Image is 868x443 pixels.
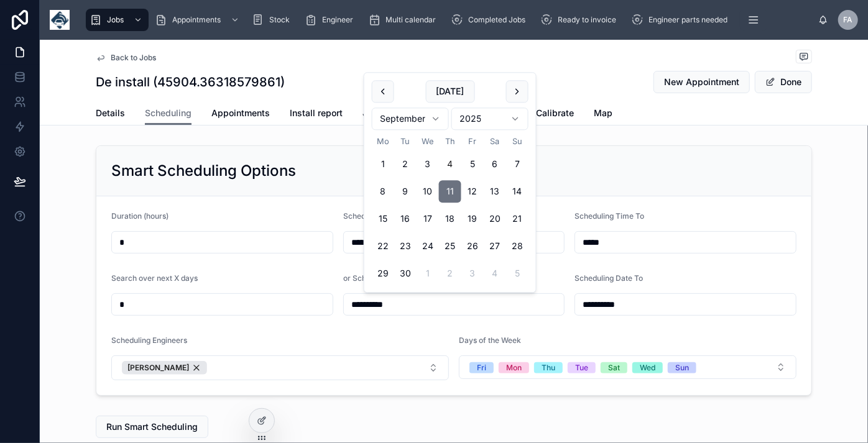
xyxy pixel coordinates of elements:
[417,135,439,148] th: Wednesday
[107,15,124,25] span: Jobs
[372,153,394,176] button: Monday, 1 September 2025
[844,15,853,25] span: FA
[211,102,270,127] a: Appointments
[111,273,198,283] span: Search over next X days
[394,181,417,203] button: Tuesday, 9 September 2025
[675,362,689,373] div: Sun
[343,211,423,221] span: Scheduling Time From
[439,135,461,148] th: Thursday
[106,421,198,433] span: Run Smart Scheduling
[461,181,484,203] button: Friday, 12 September 2025
[568,361,596,373] button: Unselect TUE
[484,208,506,231] button: Saturday, 20 September 2025
[601,361,627,373] button: Unselect SAT
[145,107,192,119] span: Scheduling
[575,211,644,221] span: Scheduling Time To
[96,107,125,119] span: Details
[461,235,484,258] button: Friday, 26 September 2025
[439,235,461,258] button: Thursday, 25 September 2025
[664,76,739,88] span: New Appointment
[506,208,529,231] button: Sunday, 21 September 2025
[537,9,625,31] a: Ready to invoice
[50,10,70,30] img: App logo
[248,9,298,31] a: Stock
[372,235,394,258] button: Monday, 22 September 2025
[461,135,484,148] th: Friday
[484,181,506,203] button: Saturday, 13 September 2025
[668,361,696,373] button: Unselect SUN
[632,361,663,373] button: Unselect WED
[372,263,394,285] button: Monday, 29 September 2025
[484,263,506,285] button: Saturday, 4 October 2025
[439,153,461,176] button: Today, Thursday, 4 September 2025
[755,71,812,93] button: Done
[111,161,296,181] h2: Smart Scheduling Options
[506,135,529,148] th: Sunday
[459,355,796,379] button: Select Button
[534,361,563,373] button: Unselect THU
[558,15,616,25] span: Ready to invoice
[425,80,474,103] button: [DATE]
[536,107,574,119] span: Calibrate
[439,208,461,231] button: Thursday, 18 September 2025
[575,362,588,373] div: Tue
[394,235,417,258] button: Tuesday, 23 September 2025
[417,208,439,231] button: Wednesday, 17 September 2025
[364,9,445,31] a: Multi calendar
[372,135,529,285] table: September 2025
[322,15,353,25] span: Engineer
[627,9,736,31] a: Engineer parts needed
[86,9,149,31] a: Jobs
[594,107,612,119] span: Map
[439,263,461,285] button: Thursday, 2 October 2025
[362,102,409,127] a: Job Sheets
[417,181,439,203] button: Wednesday, 10 September 2025
[653,71,750,93] button: New Appointment
[542,362,555,373] div: Thu
[575,273,643,283] span: Scheduling Date To
[301,9,362,31] a: Engineer
[461,263,484,285] button: Friday, 3 October 2025
[417,263,439,285] button: Wednesday, 1 October 2025
[111,336,187,345] span: Scheduling Engineers
[536,102,574,127] a: Calibrate
[594,102,612,127] a: Map
[372,181,394,203] button: Monday, 8 September 2025
[111,355,449,380] button: Select Button
[649,15,727,25] span: Engineer parts needed
[290,102,343,127] a: Install report
[269,15,290,25] span: Stock
[439,181,461,203] button: Thursday, 11 September 2025, selected
[372,135,394,148] th: Monday
[417,153,439,176] button: Wednesday, 3 September 2025
[80,6,818,34] div: scrollable content
[96,73,285,91] h1: De install (45904.36318579861)
[477,362,486,373] div: Fri
[394,263,417,285] button: Tuesday, 30 September 2025
[417,235,439,258] button: Wednesday, 24 September 2025
[461,153,484,176] button: Friday, 5 September 2025
[290,107,343,119] span: Install report
[172,15,221,25] span: Appointments
[484,153,506,176] button: Saturday, 6 September 2025
[447,9,534,31] a: Completed Jobs
[484,235,506,258] button: Saturday, 27 September 2025
[145,102,192,126] a: Scheduling
[122,361,207,375] button: Unselect 11
[468,15,525,25] span: Completed Jobs
[151,9,246,31] a: Appointments
[394,153,417,176] button: Tuesday, 2 September 2025
[111,53,156,63] span: Back to Jobs
[111,211,169,221] span: Duration (hours)
[96,416,208,438] button: Run Smart Scheduling
[211,107,270,119] span: Appointments
[96,102,125,127] a: Details
[506,153,529,176] button: Sunday, 7 September 2025
[640,362,655,373] div: Wed
[386,15,436,25] span: Multi calendar
[127,363,189,373] span: [PERSON_NAME]
[461,208,484,231] button: Friday, 19 September 2025
[499,361,529,373] button: Unselect MON
[362,107,409,119] span: Job Sheets
[506,235,529,258] button: Sunday, 28 September 2025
